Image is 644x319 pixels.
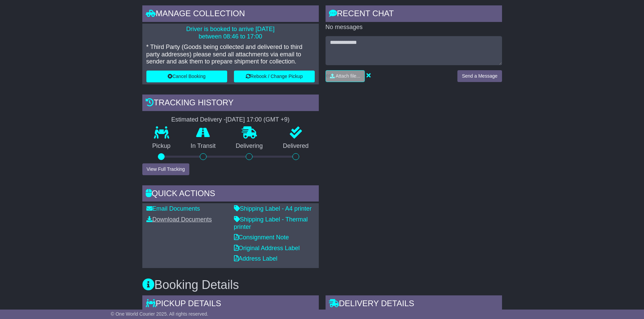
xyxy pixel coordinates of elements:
p: * Third Party (Goods being collected and delivered to third party addresses) please send all atta... [146,44,315,65]
div: Tracking history [142,95,319,113]
h3: Booking Details [142,278,502,292]
button: Send a Message [457,70,502,82]
p: No messages [326,24,502,31]
button: Rebook / Change Pickup [234,71,315,82]
a: Address Label [234,255,278,262]
p: Delivering [226,142,273,150]
a: Email Documents [146,205,200,212]
span: © One World Courier 2025. All rights reserved. [111,311,209,317]
div: Quick Actions [142,185,319,204]
button: View Full Tracking [142,163,189,175]
p: Driver is booked to arrive [DATE] between 08:46 to 17:00 [146,26,315,40]
div: Pickup Details [142,295,319,314]
a: Download Documents [146,216,212,223]
p: In Transit [181,142,226,150]
div: Manage collection [142,5,319,24]
div: Estimated Delivery - [142,116,319,124]
div: RECENT CHAT [326,5,502,24]
div: [DATE] 17:00 (GMT +9) [226,116,290,124]
p: Delivered [273,142,319,150]
button: Cancel Booking [146,71,227,82]
a: Shipping Label - Thermal printer [234,216,308,230]
p: Pickup [142,142,181,150]
a: Original Address Label [234,245,300,251]
div: Delivery Details [326,295,502,314]
a: Consignment Note [234,234,289,241]
a: Shipping Label - A4 printer [234,205,312,212]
